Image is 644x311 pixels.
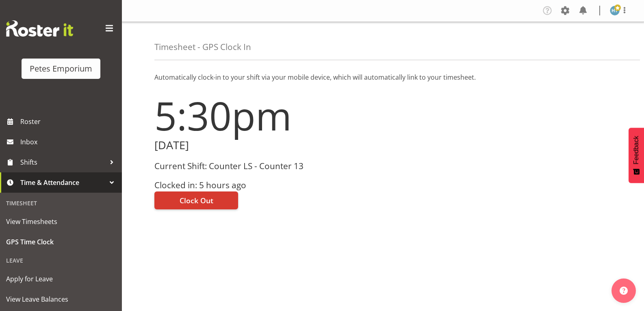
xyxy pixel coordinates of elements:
span: Time & Attendance [20,176,106,189]
p: Automatically clock-in to your shift via your mobile device, which will automatically link to you... [154,72,611,82]
h4: Timesheet - GPS Clock In [154,42,251,52]
span: View Timesheets [6,215,116,228]
span: Roster [20,115,118,128]
a: View Timesheets [2,211,120,232]
button: Feedback - Show survey [629,128,644,183]
div: Petes Emporium [30,63,92,75]
span: View Leave Balances [6,293,116,305]
span: Shifts [20,156,106,168]
a: Apply for Leave [2,269,120,289]
div: Timesheet [2,195,120,211]
h1: 5:30pm [154,94,378,137]
a: GPS Time Clock [2,232,120,252]
h3: Current Shift: Counter LS - Counter 13 [154,161,378,171]
div: Leave [2,252,120,269]
img: helena-tomlin701.jpg [610,6,620,15]
h3: Clocked in: 5 hours ago [154,181,378,190]
button: Clock Out [154,191,238,209]
span: Inbox [20,136,118,148]
img: help-xxl-2.png [620,287,628,295]
h2: [DATE] [154,139,378,152]
span: Clock Out [180,195,213,206]
a: View Leave Balances [2,289,120,309]
img: Rosterit website logo [6,20,73,37]
span: Apply for Leave [6,273,116,285]
span: GPS Time Clock [6,236,116,248]
span: Feedback [633,136,640,164]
